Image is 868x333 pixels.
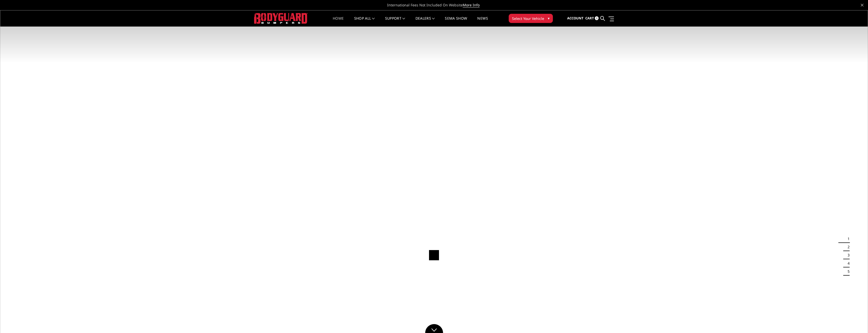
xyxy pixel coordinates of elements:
[585,16,594,20] span: Cart
[512,16,544,21] span: Select Your Vehicle
[509,14,553,23] button: Select Your Vehicle
[445,17,467,27] a: SEMA Show
[333,17,344,27] a: Home
[585,11,599,25] a: Cart 0
[463,3,480,8] a: More Info
[845,259,850,267] button: 4 of 5
[595,16,599,20] span: 0
[354,17,375,27] a: shop all
[415,17,435,27] a: Dealers
[477,17,488,27] a: News
[845,243,850,251] button: 2 of 5
[567,16,584,20] span: Account
[425,324,443,333] a: Click to Down
[567,11,584,25] a: Account
[845,251,850,259] button: 3 of 5
[845,267,850,276] button: 5 of 5
[845,235,850,243] button: 1 of 5
[385,17,405,27] a: Support
[254,13,308,23] img: BODYGUARD BUMPERS
[548,16,550,21] span: ▾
